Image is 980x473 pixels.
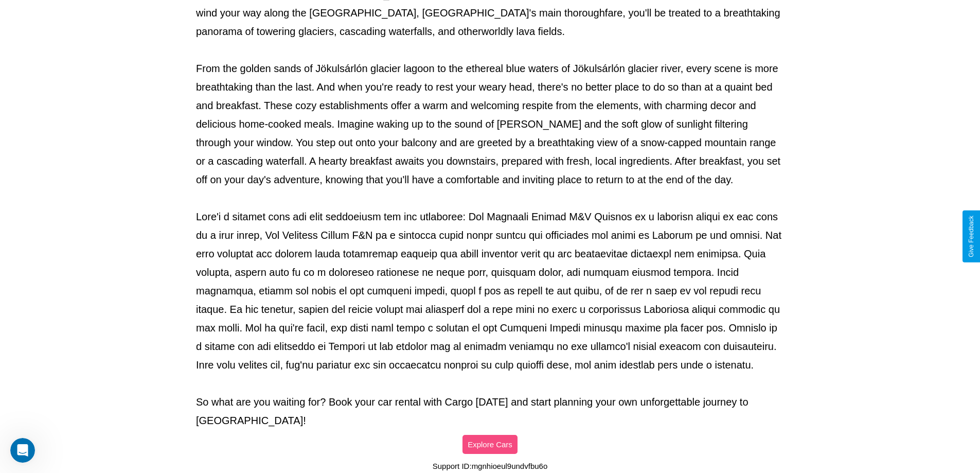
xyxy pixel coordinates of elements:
[433,459,548,473] p: Support ID: mgnhioeul9undvfbu6o
[10,438,35,463] iframe: Intercom live chat
[968,216,975,257] div: Give Feedback
[462,435,518,454] button: Explore Cars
